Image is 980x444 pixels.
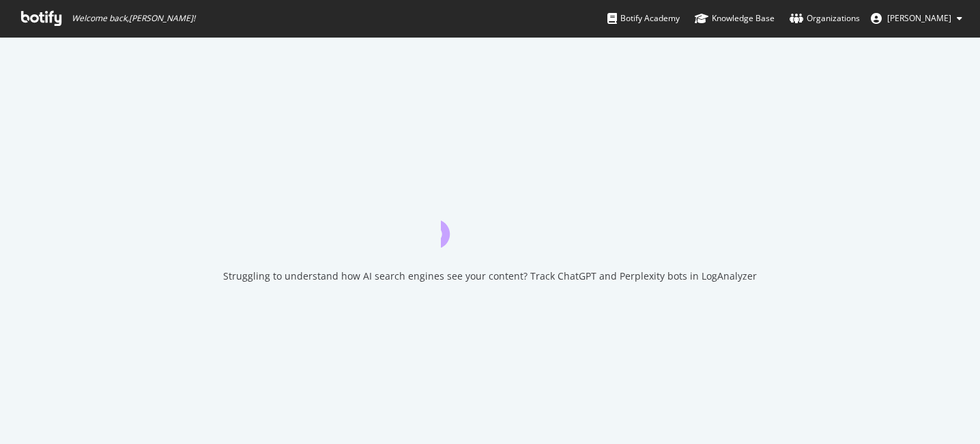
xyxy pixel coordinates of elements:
div: Organizations [790,12,860,25]
span: Welcome back, [PERSON_NAME] ! [72,13,195,24]
div: Botify Academy [607,12,680,25]
div: Struggling to understand how AI search engines see your content? Track ChatGPT and Perplexity bot... [223,269,757,283]
span: Maximilian Pfeiffer [887,12,951,24]
div: animation [441,198,539,248]
div: Knowledge Base [695,12,775,25]
button: [PERSON_NAME] [860,8,973,29]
